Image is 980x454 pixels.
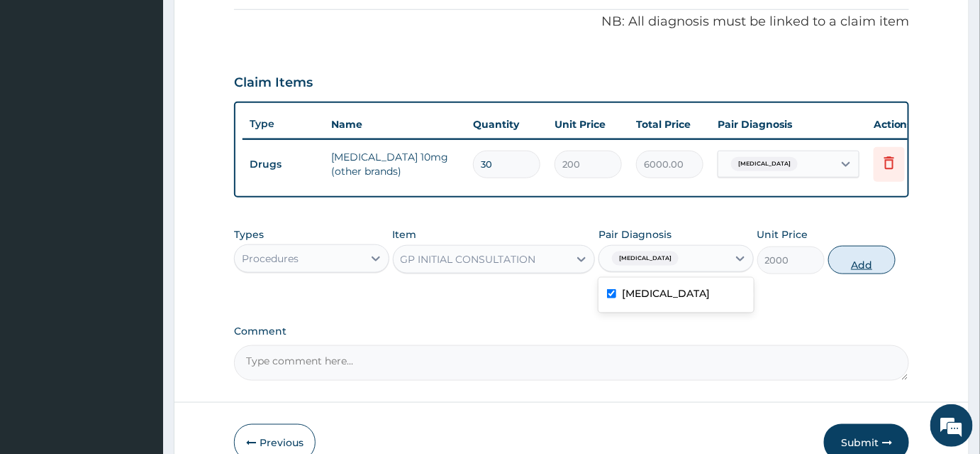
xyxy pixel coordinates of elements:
[401,252,536,266] div: GP INITIAL CONSULTATION
[867,110,937,139] th: Actions
[466,110,547,139] th: Quantity
[393,227,417,242] label: Item
[7,303,270,352] textarea: Type your message and hit 'Enter'
[612,252,679,266] span: [MEDICAL_DATA]
[74,80,238,98] div: Chat with us now
[324,110,466,139] th: Name
[622,286,710,301] label: [MEDICAL_DATA]
[243,111,324,137] th: Type
[243,151,324,178] td: Drugs
[757,227,808,242] label: Unit Price
[82,136,196,280] span: We're online!
[234,229,264,241] label: Types
[234,75,313,91] h3: Claim Items
[233,7,267,41] div: Minimize live chat window
[547,110,629,139] th: Unit Price
[26,71,57,107] img: d_794563401_company_1708531726252_794563401
[711,110,867,139] th: Pair Diagnosis
[234,13,909,31] p: NB: All diagnosis must be linked to a claim item
[828,246,896,274] button: Add
[598,227,672,242] label: Pair Diagnosis
[629,110,711,139] th: Total Price
[324,143,466,185] td: [MEDICAL_DATA] 10mg (other brands)
[242,252,299,266] div: Procedures
[731,157,798,171] span: [MEDICAL_DATA]
[234,325,909,337] label: Comment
